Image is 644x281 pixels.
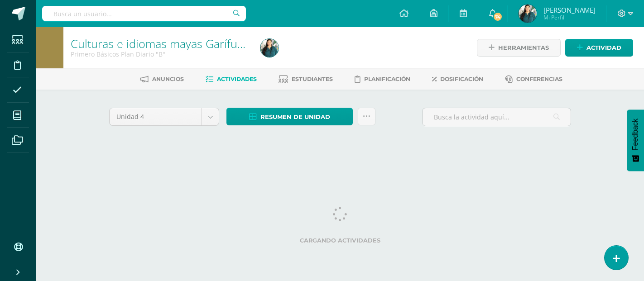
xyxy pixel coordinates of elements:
[355,72,410,86] a: Planificación
[631,119,639,150] span: Feedback
[71,36,304,51] a: Culturas e idiomas mayas Garífuna y Xinca L2
[110,108,219,125] a: Unidad 4
[423,108,571,126] input: Busca la actividad aquí...
[543,5,596,14] span: [PERSON_NAME]
[109,237,571,244] label: Cargando actividades
[498,39,549,56] span: Herramientas
[627,110,644,171] button: Feedback - Mostrar encuesta
[279,72,333,86] a: Estudiantes
[260,109,330,125] span: Resumen de unidad
[516,76,562,82] span: Conferencias
[505,72,562,86] a: Conferencias
[543,14,596,21] span: Mi Perfil
[260,39,279,57] img: d539b655c4d83b8a2c400bde974854a3.png
[477,39,561,57] a: Herramientas
[565,39,633,57] a: Actividad
[364,76,410,82] span: Planificación
[493,12,503,22] span: 74
[226,108,353,125] a: Resumen de unidad
[140,72,184,86] a: Anuncios
[217,76,257,82] span: Actividades
[586,39,621,56] span: Actividad
[432,72,483,86] a: Dosificación
[71,50,250,58] div: Primero Básicos Plan Diario 'B'
[71,37,250,50] h1: Culturas e idiomas mayas Garífuna y Xinca L2
[116,108,195,125] span: Unidad 4
[152,76,184,82] span: Anuncios
[440,76,483,82] span: Dosificación
[206,72,257,86] a: Actividades
[42,6,246,21] input: Busca un usuario...
[292,76,333,82] span: Estudiantes
[519,5,537,23] img: d539b655c4d83b8a2c400bde974854a3.png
